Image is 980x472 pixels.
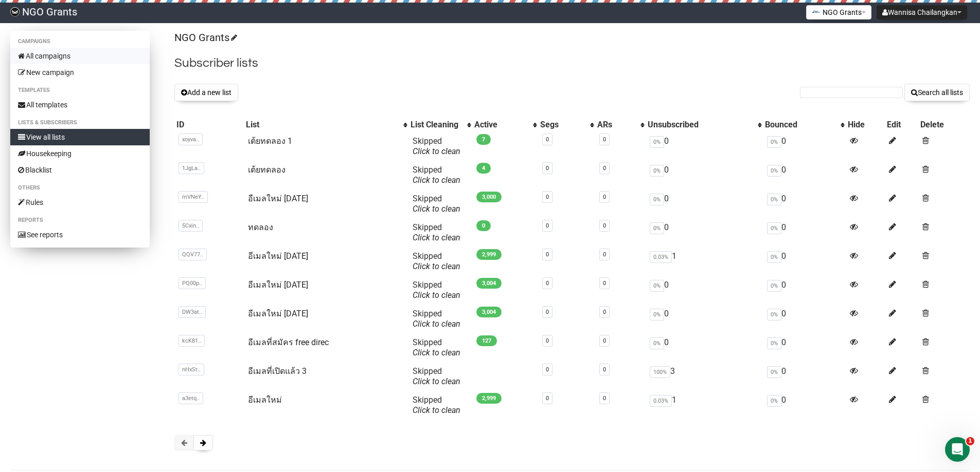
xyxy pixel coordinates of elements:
div: Active [474,120,528,130]
a: 0 [603,366,606,373]
span: 3,004 [476,278,502,289]
th: Active: No sort applied, activate to apply an ascending sort [472,118,538,132]
a: Blacklist [10,162,150,178]
a: Click to clean [413,146,460,156]
a: 0 [603,251,606,258]
span: 3,004 [476,307,502,317]
a: อีเมลใหม่ [DATE] [248,194,308,203]
a: 0 [603,309,606,315]
a: Housekeeping [10,145,150,162]
div: ID [176,120,242,130]
a: 0 [546,280,549,287]
span: PQ00p.. [179,277,206,289]
a: See reports [10,226,150,243]
a: 0 [546,222,549,229]
span: nHxSt.. [179,364,204,375]
a: Click to clean [413,204,460,214]
span: 0% [650,337,664,349]
a: 0 [546,136,549,143]
span: 2,999 [476,249,502,260]
span: Skipped [413,395,460,415]
th: Hide: No sort applied, sorting is disabled [846,118,885,132]
li: Reports [10,214,150,226]
img: 2.png [812,8,820,16]
div: Edit [887,120,916,130]
span: 100% [650,366,670,378]
span: 0% [767,222,781,234]
th: List Cleaning: No sort applied, activate to apply an ascending sort [408,118,472,132]
div: Segs [540,120,585,130]
li: Campaigns [10,35,150,48]
td: 0 [646,333,763,362]
td: 1 [646,247,763,276]
a: Click to clean [413,175,460,185]
a: New campaign [10,64,150,81]
button: Add a new list [174,84,238,101]
span: 0% [650,309,664,320]
a: ทดลอง [248,222,273,232]
a: Click to clean [413,233,460,242]
td: 0 [646,276,763,305]
a: 0 [546,395,549,402]
td: 0 [763,247,846,276]
span: 7 [476,134,491,145]
img: 17080ac3efa689857045ce3784bc614b [10,7,20,16]
a: Click to clean [413,290,460,300]
td: 0 [646,305,763,333]
a: อีเมลใหม่ [248,395,282,405]
a: เต้ยทดลอง 1 [248,136,292,146]
span: 2,999 [476,393,502,404]
a: อีเมลใหม่ [DATE] [248,309,308,318]
span: a3etq.. [179,392,203,404]
span: xoyva.. [179,134,203,145]
span: 0% [767,280,781,292]
span: 0% [650,194,664,205]
span: DW3at.. [179,306,206,318]
span: kcK81.. [179,335,205,347]
span: 0% [767,194,781,205]
span: 127 [476,335,497,346]
a: อีเมลที่เปิดแล้ว 3 [248,366,307,376]
td: 0 [763,333,846,362]
th: Edit: No sort applied, sorting is disabled [885,118,918,132]
a: เต้ยทดลอง [248,165,286,175]
span: 0% [650,136,664,148]
span: 0% [767,395,781,407]
td: 0 [763,161,846,190]
span: 0% [767,165,781,177]
th: ID: No sort applied, sorting is disabled [174,118,244,132]
td: 0 [763,276,846,305]
span: QQV77.. [179,249,207,260]
h2: Subscriber lists [174,54,970,72]
span: 3,000 [476,192,502,202]
th: ARs: No sort applied, activate to apply an ascending sort [595,118,646,132]
a: Click to clean [413,261,460,271]
li: Templates [10,84,150,97]
a: 0 [603,280,606,287]
a: All templates [10,97,150,113]
a: 0 [603,165,606,172]
button: NGO Grants [806,5,871,20]
td: 0 [763,362,846,391]
a: อีเมลใหม่ [DATE] [248,280,308,290]
td: 0 [763,190,846,218]
th: Segs: No sort applied, activate to apply an ascending sort [538,118,595,132]
span: Skipped [413,222,460,242]
div: Delete [920,120,968,130]
div: Unsubscribed [648,120,753,130]
td: 0 [646,190,763,218]
span: 0.03% [650,251,672,263]
td: 3 [646,362,763,391]
a: 0 [546,194,549,200]
span: Skipped [413,136,460,156]
span: 0.03% [650,395,672,407]
td: 0 [646,132,763,161]
span: 0% [767,136,781,148]
span: Skipped [413,280,460,300]
span: Skipped [413,251,460,271]
span: 1 [966,437,974,445]
div: Bounced [765,120,835,130]
th: Delete: No sort applied, sorting is disabled [918,118,970,132]
td: 0 [646,161,763,190]
span: 0% [767,337,781,349]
